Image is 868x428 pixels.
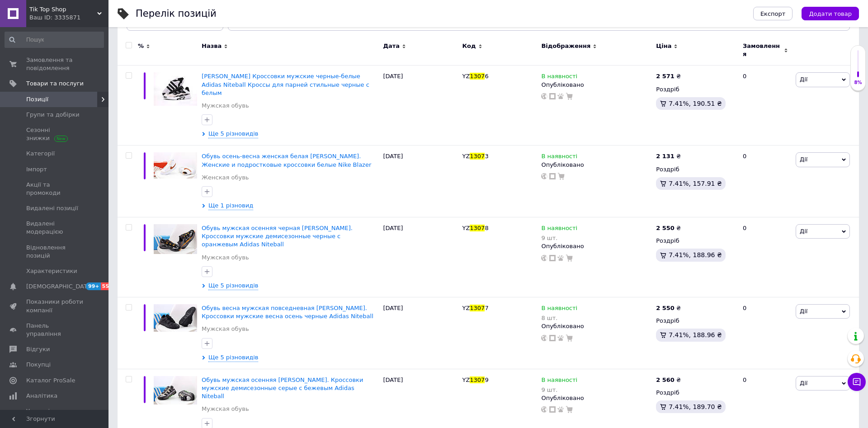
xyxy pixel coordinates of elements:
[202,73,369,96] a: [PERSON_NAME] Кроссовки мужские черные-белые Adidas Niteball Кроссы для парней стильные черные с ...
[802,7,859,20] button: Додати товар
[26,80,84,88] span: Товари та послуги
[485,225,488,231] span: 8
[656,376,681,384] div: ₴
[669,251,722,259] span: 7.41%, 188.96 ₴
[202,305,373,320] a: Обувь весна мужская повседневная [PERSON_NAME]. Кроссовки мужские весна осень черные Adidas Niteball
[202,174,249,182] a: Женская обувь
[383,42,400,50] span: Дата
[26,126,84,142] span: Сезонні знижки
[154,72,197,106] img: Адидас Нитболл Кроссовки мужские черные-белые Adidas Niteball Кроссы для парней стильные черные с...
[541,315,577,321] div: 8 шт.
[753,7,793,20] button: Експорт
[656,389,735,397] div: Роздріб
[656,317,735,325] div: Роздріб
[669,403,722,410] span: 7.41%, 189.70 ₴
[26,376,75,385] span: Каталог ProSale
[26,111,80,119] span: Групи та добірки
[208,130,258,138] span: Ще 5 різновидів
[202,153,371,168] span: Обувь осень-весна женская белая [PERSON_NAME]. Женские и подростковые кроссовки белые Nike Blazer
[669,100,722,107] span: 7.41%, 190.51 ₴
[669,331,722,339] span: 7.41%, 188.96 ₴
[26,392,57,400] span: Аналітика
[138,42,144,50] span: %
[202,405,249,413] a: Мужская обувь
[462,305,470,311] span: YZ
[656,237,735,245] div: Роздріб
[485,73,488,80] span: 6
[541,225,577,234] span: В наявності
[26,95,48,103] span: Позиції
[541,322,651,330] div: Опубліковано
[656,305,675,311] b: 2 550
[208,282,258,290] span: Ще 5 різновидів
[462,73,470,80] span: YZ
[26,204,78,212] span: Видалені позиції
[26,150,55,158] span: Категорії
[485,376,488,383] span: 9
[470,305,485,311] span: 1307
[470,73,485,80] span: 1307
[848,373,866,391] button: Чат з покупцем
[800,156,807,163] span: Дії
[656,376,675,383] b: 2 560
[656,85,735,94] div: Роздріб
[737,146,793,217] div: 0
[470,225,485,231] span: 1307
[26,407,84,423] span: Управління сайтом
[154,376,197,404] img: Обувь мужская осенняя серая Адидас Нитболл. Кроссовки мужские демисезонные серые с бежевым Adidas...
[381,146,460,217] div: [DATE]
[656,152,681,160] div: ₴
[541,73,577,82] span: В наявності
[202,102,249,110] a: Мужская обувь
[809,10,852,17] span: Додати товар
[541,235,577,241] div: 9 шт.
[656,73,675,80] b: 2 571
[656,224,681,232] div: ₴
[202,254,249,262] a: Мужская обувь
[462,376,470,383] span: YZ
[737,66,793,146] div: 0
[26,322,84,338] span: Панель управління
[208,202,253,210] span: Ще 1 різновид
[541,386,577,393] div: 9 шт.
[760,10,786,17] span: Експорт
[656,304,681,312] div: ₴
[29,5,97,14] span: Tik Top Shop
[381,66,460,146] div: [DATE]
[743,42,782,58] span: Замовлення
[800,76,807,83] span: Дії
[202,42,222,50] span: Назва
[26,267,77,275] span: Характеристики
[202,225,353,248] a: Обувь мужская осенняя черная [PERSON_NAME]. Кроссовки мужские демисезонные черные с оранжевым Adi...
[737,217,793,297] div: 0
[470,153,485,160] span: 1307
[29,14,108,22] div: Ваш ID: 3335871
[541,305,577,314] span: В наявності
[154,152,197,179] img: Обувь осень-весна женская белая Найк Блазер. Женские и подростковые кроссовки белые Nike Blazer
[26,220,84,236] span: Видалені модерацією
[541,394,651,402] div: Опубліковано
[541,161,651,169] div: Опубліковано
[485,153,488,160] span: 3
[26,361,51,369] span: Покупці
[101,282,111,290] span: 55
[26,345,50,353] span: Відгуки
[202,376,363,400] a: Обувь мужская осенняя [PERSON_NAME]. Кроссовки мужские демисезонные серые с бежевым Adidas Niteball
[800,228,807,235] span: Дії
[5,32,104,48] input: Пошук
[541,42,590,50] span: Відображення
[656,153,675,160] b: 2 131
[470,376,485,383] span: 1307
[541,242,651,250] div: Опубліковано
[86,282,101,290] span: 99+
[26,165,47,174] span: Імпорт
[541,376,577,386] span: В наявності
[656,165,735,174] div: Роздріб
[154,224,197,254] img: Обувь мужская осенняя черная Адидас Нитболл. Кроссовки мужские демисезонные черные с оранжевым Ad...
[485,305,488,311] span: 7
[26,244,84,260] span: Відновлення позицій
[26,282,93,291] span: [DEMOGRAPHIC_DATA]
